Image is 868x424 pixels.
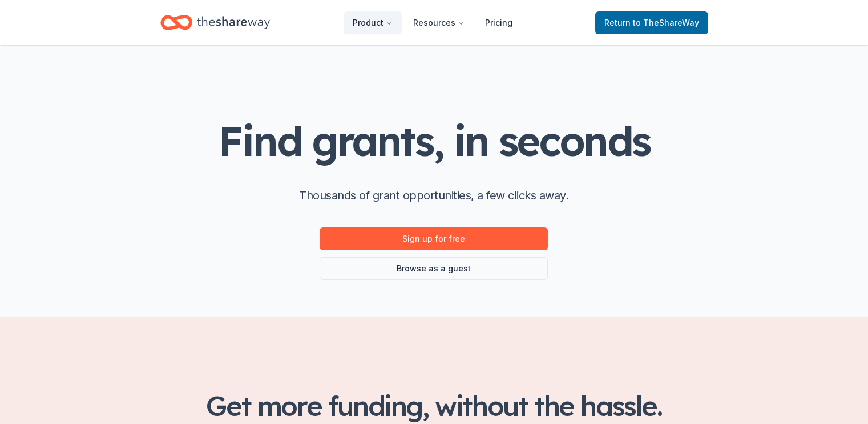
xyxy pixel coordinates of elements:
a: Home [160,9,270,36]
span: Return [604,16,699,30]
h1: Find grants, in seconds [218,118,649,163]
button: Resources [404,11,474,34]
a: Returnto TheShareWay [595,11,708,34]
p: Thousands of grant opportunities, a few clicks away. [299,186,568,205]
nav: Main [344,9,522,36]
a: Sign up for free [320,227,548,250]
button: Product [344,11,402,34]
a: Browse as a guest [320,257,548,280]
h2: Get more funding, without the hassle. [160,390,708,422]
span: to TheShareWay [633,18,699,27]
a: Pricing [476,11,522,34]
